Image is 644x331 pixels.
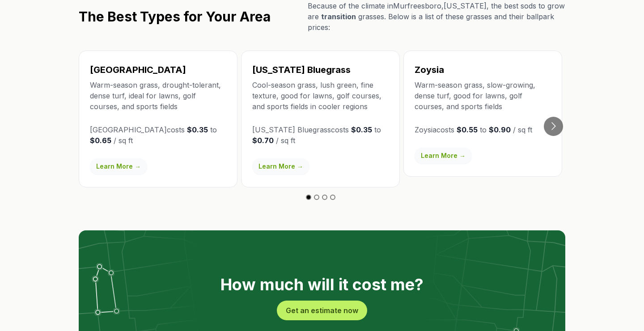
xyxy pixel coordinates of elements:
[415,64,551,76] h3: Zoysia
[457,125,478,134] strong: $0.55
[308,0,565,33] p: Because of the climate in Murfreesboro , [US_STATE] , the best sods to grow are grasses. Below is...
[321,12,356,21] span: transition
[544,117,563,136] button: Go to next slide
[330,195,335,200] button: Go to slide 4
[415,124,551,135] p: Zoysia costs to / sq ft
[90,136,111,145] strong: $0.65
[252,64,389,76] h3: [US_STATE] Bluegrass
[79,8,271,25] h2: The Best Types for Your Area
[277,301,367,320] button: Get an estimate now
[252,124,389,146] p: [US_STATE] Bluegrass costs to / sq ft
[90,80,226,112] p: Warm-season grass, drought-tolerant, dense turf, ideal for lawns, golf courses, and sports fields
[415,148,472,164] a: Learn More →
[314,195,319,200] button: Go to slide 2
[90,64,226,76] h3: [GEOGRAPHIC_DATA]
[252,80,389,112] p: Cool-season grass, lush green, fine texture, good for lawns, golf courses, and sports fields in c...
[187,125,208,134] strong: $0.35
[252,136,274,145] strong: $0.70
[489,125,511,134] strong: $0.90
[415,80,551,112] p: Warm-season grass, slow-growing, dense turf, good for lawns, golf courses, and sports fields
[351,125,372,134] strong: $0.35
[90,124,226,146] p: [GEOGRAPHIC_DATA] costs to / sq ft
[252,158,309,174] a: Learn More →
[322,195,327,200] button: Go to slide 3
[306,195,311,200] button: Go to slide 1
[90,158,147,174] a: Learn More →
